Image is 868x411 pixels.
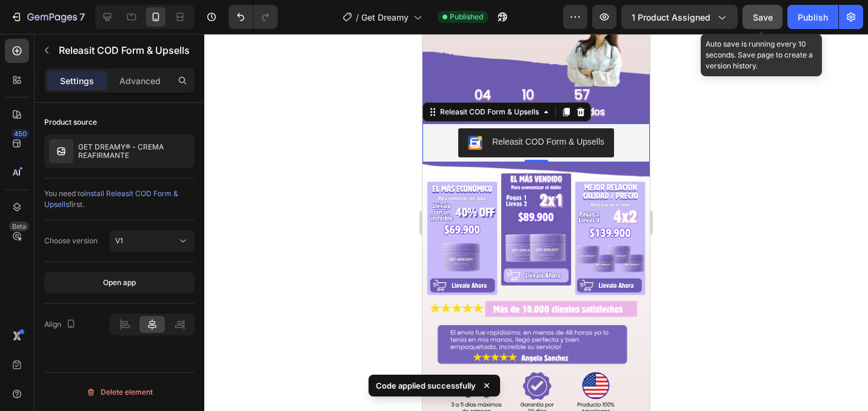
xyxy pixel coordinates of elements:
[753,12,773,22] span: Save
[79,10,85,24] p: 7
[86,385,153,399] div: Delete element
[60,74,94,87] p: Settings
[115,236,123,245] span: V1
[361,11,409,24] span: Get Dreamy
[621,5,738,29] button: 1 product assigned
[356,11,359,24] span: /
[44,317,78,333] div: Align
[12,129,29,139] div: 450
[44,189,178,209] span: install Releasit COD Form & Upsells
[787,5,838,29] button: Publish
[49,139,73,163] img: product feature img
[5,5,90,29] button: 7
[44,235,98,246] div: Choose version
[119,74,161,87] p: Advanced
[44,117,97,128] div: Product source
[798,11,828,24] div: Publish
[9,222,29,231] div: Beta
[103,277,136,288] div: Open app
[110,230,195,252] button: V1
[44,383,195,402] button: Delete element
[78,143,190,160] p: GET DREAMY® - CREMA REAFIRMANTE
[44,188,195,210] div: You need to first.
[376,380,476,392] p: Code applied successfully
[422,34,650,411] iframe: Design area
[632,11,710,24] span: 1 product assigned
[743,5,783,29] button: Save
[44,272,195,294] button: Open app
[229,5,278,29] div: Undo/Redo
[450,12,483,22] span: Published
[59,43,190,58] p: Releasit COD Form & Upsells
